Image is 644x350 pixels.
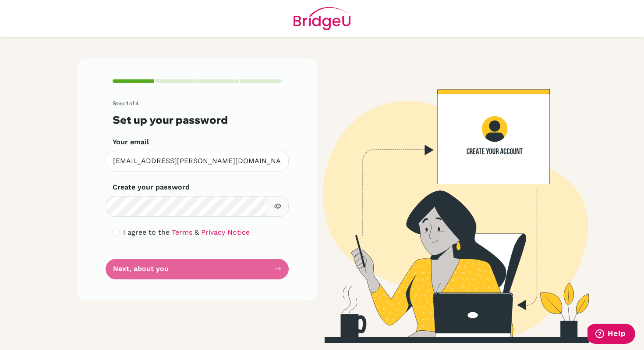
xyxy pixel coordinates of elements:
label: Create your password [113,182,190,193]
span: I agree to the [123,228,170,236]
iframe: Opens a widget where you can find more information [587,324,635,346]
h3: Set up your password [113,114,282,126]
span: & [195,228,199,236]
a: Privacy Notice [201,228,250,236]
input: Insert your email* [106,151,289,171]
a: Terms [172,228,192,236]
span: Step 1 of 4 [113,100,139,107]
label: Your email [113,137,149,147]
